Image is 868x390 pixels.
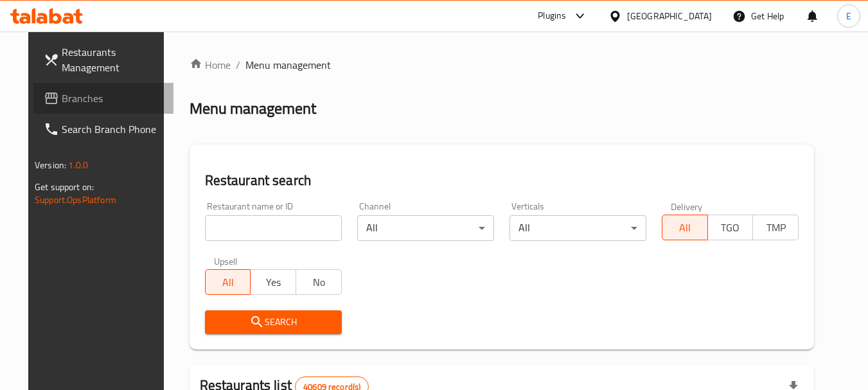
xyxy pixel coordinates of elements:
[33,114,173,145] a: Search Branch Phone
[357,215,494,241] div: All
[190,57,814,73] nav: breadcrumb
[68,157,88,173] span: 1.0.0
[538,8,566,24] div: Plugins
[301,273,337,292] span: No
[205,171,799,190] h2: Restaurant search
[707,215,754,240] button: TGO
[205,269,251,295] button: All
[33,37,173,83] a: Restaurants Management
[35,191,116,208] a: Support.OpsPlatform
[35,157,66,173] span: Version:
[35,179,94,195] span: Get support on:
[62,121,163,137] span: Search Branch Phone
[33,83,173,114] a: Branches
[214,256,238,265] label: Upsell
[205,310,342,334] button: Search
[211,273,246,292] span: All
[509,215,646,241] div: All
[250,269,296,295] button: Yes
[713,218,748,237] span: TGO
[215,314,332,330] span: Search
[752,215,799,240] button: TMP
[627,9,712,23] div: [GEOGRAPHIC_DATA]
[190,98,316,119] h2: Menu management
[758,218,793,237] span: TMP
[62,44,163,75] span: Restaurants Management
[62,91,163,106] span: Branches
[256,273,291,292] span: Yes
[245,57,331,73] span: Menu management
[662,215,708,240] button: All
[205,215,342,241] input: Search for restaurant name or ID..
[668,218,703,237] span: All
[296,269,342,295] button: No
[190,57,231,73] a: Home
[671,202,703,211] label: Delivery
[846,9,851,23] span: E
[236,57,240,73] li: /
